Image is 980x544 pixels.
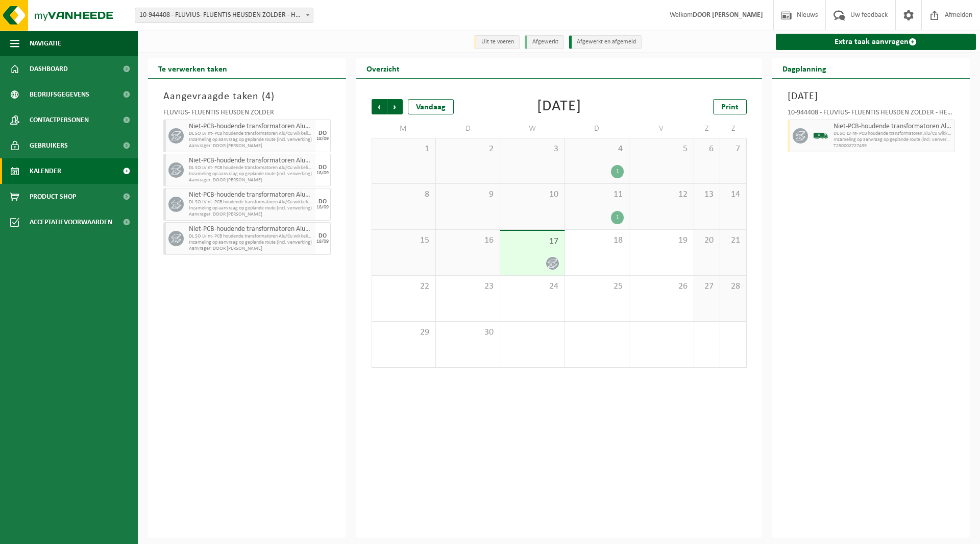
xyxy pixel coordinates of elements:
[189,177,313,183] span: Aanvrager: DOOR [PERSON_NAME]
[788,109,955,120] div: 10-944408 - FLUVIUS- FLUENTIS HEUSDEN ZOLDER - HEUSDEN-ZOLDER
[505,281,559,292] span: 24
[634,235,688,246] span: 19
[693,11,763,19] strong: DOOR [PERSON_NAME]
[634,189,688,200] span: 12
[629,120,694,138] td: V
[436,120,500,138] td: D
[189,240,313,246] span: Inzameling op aanvraag op geplande route (incl. verwerking)
[713,99,747,114] a: Print
[776,34,976,50] a: Extra taak aanvragen
[377,281,430,292] span: 22
[316,136,329,141] div: 18/09
[189,171,313,177] span: Inzameling op aanvraag op geplande route (incl. verwerking)
[135,8,313,22] span: 10-944408 - FLUVIUS- FLUENTIS HEUSDEN ZOLDER - HEUSDEN-ZOLDER
[725,189,741,200] span: 14
[318,164,327,171] div: DO
[318,130,327,136] div: DO
[189,143,313,149] span: Aanvrager: DOOR [PERSON_NAME]
[316,239,329,244] div: 18/09
[135,8,313,23] span: 10-944408 - FLUVIUS- FLUENTIS HEUSDEN ZOLDER - HEUSDEN-ZOLDER
[505,144,559,155] span: 3
[189,131,313,137] span: DL SO LV nt- PCB houdende transformatoren Alu/Cu wikkelingen
[634,281,688,292] span: 26
[189,165,313,171] span: DL SO LV nt- PCB houdende transformatoren Alu/Cu wikkelingen
[694,120,720,138] td: Z
[189,137,313,143] span: Inzameling op aanvraag op geplande route (incl. verwerking)
[377,235,430,246] span: 15
[318,233,327,239] div: DO
[725,281,741,292] span: 28
[813,128,828,144] img: BL-SO-LV
[189,225,313,233] span: Niet-PCB-houdende transformatoren Alu/Cu wikkelingen
[611,211,624,224] div: 1
[30,56,68,82] span: Dashboard
[474,35,520,49] li: Uit te voeren
[30,31,61,56] span: Navigatie
[372,99,387,114] span: Vorige
[569,35,642,49] li: Afgewerkt en afgemeld
[387,99,403,114] span: Volgende
[525,35,564,49] li: Afgewerkt
[356,58,410,78] h2: Overzicht
[30,209,112,235] span: Acceptatievoorwaarden
[570,235,624,246] span: 18
[441,189,495,200] span: 9
[148,58,237,78] h2: Te verwerken taken
[834,131,952,137] span: DL SO LV nt- PCB houdende transformatoren Alu/Cu wikkelingen
[611,165,624,178] div: 1
[163,89,331,104] h3: Aangevraagde taken ( )
[189,205,313,211] span: Inzameling op aanvraag op geplande route (incl. verwerking)
[30,133,68,158] span: Gebruikers
[372,120,436,138] td: M
[537,99,581,114] div: [DATE]
[316,205,329,210] div: 18/09
[720,120,746,138] td: Z
[834,137,952,143] span: Inzameling op aanvraag op geplande route (incl. verwerking)
[189,211,313,218] span: Aanvrager: DOOR [PERSON_NAME]
[318,199,327,205] div: DO
[500,120,565,138] td: W
[189,246,313,252] span: Aanvrager: DOOR [PERSON_NAME]
[377,189,430,200] span: 8
[408,99,454,114] div: Vandaag
[565,120,629,138] td: D
[505,189,559,200] span: 10
[189,199,313,205] span: DL SO LV nt- PCB houdende transformatoren Alu/Cu wikkelingen
[834,123,952,131] span: Niet-PCB-houdende transformatoren Alu/Cu wikkelingen
[377,327,430,338] span: 29
[30,107,89,133] span: Contactpersonen
[699,281,715,292] span: 27
[725,235,741,246] span: 21
[189,123,313,131] span: Niet-PCB-houdende transformatoren Alu/Cu wikkelingen
[441,281,495,292] span: 23
[725,144,741,155] span: 7
[265,91,271,102] span: 4
[505,236,559,247] span: 17
[834,143,952,149] span: T250002727499
[30,158,61,184] span: Kalender
[699,144,715,155] span: 6
[772,58,837,78] h2: Dagplanning
[699,189,715,200] span: 13
[163,109,331,120] div: FLUVIUS- FLUENTIS HEUSDEN ZOLDER
[377,144,430,155] span: 1
[788,89,955,104] h3: [DATE]
[30,82,89,107] span: Bedrijfsgegevens
[570,189,624,200] span: 11
[634,144,688,155] span: 5
[570,281,624,292] span: 25
[189,157,313,165] span: Niet-PCB-houdende transformatoren Alu/Cu wikkelingen
[699,235,715,246] span: 20
[441,327,495,338] span: 30
[316,171,329,176] div: 18/09
[30,184,76,209] span: Product Shop
[721,103,739,111] span: Print
[189,191,313,199] span: Niet-PCB-houdende transformatoren Alu/Cu wikkelingen
[189,233,313,240] span: DL SO LV nt- PCB houdende transformatoren Alu/Cu wikkelingen
[570,144,624,155] span: 4
[441,144,495,155] span: 2
[441,235,495,246] span: 16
